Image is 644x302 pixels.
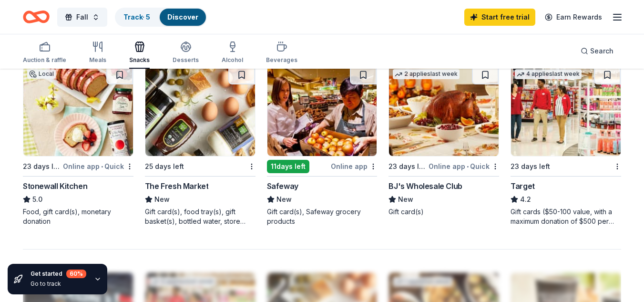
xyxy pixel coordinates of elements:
span: New [276,194,292,205]
div: Local [27,69,56,79]
img: Image for Stonewall Kitchen [23,65,133,156]
button: Desserts [173,37,199,69]
a: Image for Stonewall KitchenLocal23 days leftOnline app•QuickStonewall Kitchen5.0Food, gift card(s... [23,65,133,226]
div: Get started [31,270,86,278]
img: Image for BJ's Wholesale Club [389,65,499,156]
div: Beverages [266,56,297,64]
div: 23 days left [511,161,550,172]
div: Gift card(s) [388,207,499,217]
div: 23 days left [388,161,427,172]
span: 5.0 [32,194,42,205]
span: • [467,163,469,170]
span: New [154,194,170,205]
div: Gift card(s), food tray(s), gift basket(s), bottled water, store item(s) [145,207,256,226]
img: Image for Target [511,65,621,156]
div: Desserts [173,56,199,64]
span: New [398,194,413,205]
div: 2 applies last week [393,69,460,79]
div: 60 % [66,270,86,278]
div: Snacks [129,56,150,64]
button: Beverages [266,37,297,69]
a: Start free trial [464,9,535,26]
div: Target [511,180,535,192]
img: Image for The Fresh Market [145,65,255,156]
div: Gift card(s), Safeway grocery products [267,207,378,226]
a: Image for The Fresh Market25 days leftThe Fresh MarketNewGift card(s), food tray(s), gift basket(... [145,65,256,226]
a: Track· 5 [123,13,150,21]
div: Online app Quick [429,160,499,172]
div: Alcohol [222,56,243,64]
button: Meals [89,37,106,69]
div: The Fresh Market [145,180,209,192]
div: 11 days left [267,160,309,173]
button: Snacks [129,37,150,69]
img: Image for Safeway [267,65,377,156]
div: 23 days left [23,161,61,172]
a: Earn Rewards [539,9,608,26]
div: Gift cards ($50-100 value, with a maximum donation of $500 per year) [511,207,621,226]
a: Image for Safeway11days leftOnline appSafewayNewGift card(s), Safeway grocery products [267,65,378,226]
div: Food, gift card(s), monetary donation [23,207,133,226]
a: Image for BJ's Wholesale Club2 applieslast week23 days leftOnline app•QuickBJ's Wholesale ClubNew... [388,65,499,217]
button: Auction & raffle [23,37,66,69]
span: 4.2 [520,194,531,205]
a: Discover [167,13,198,21]
a: Home [23,6,50,28]
div: Online app Quick [63,160,133,172]
button: Search [573,42,621,61]
div: Go to track [31,280,86,288]
button: Track· 5Discover [115,8,207,27]
div: Stonewall Kitchen [23,180,87,192]
div: 25 days left [145,161,184,172]
span: Search [590,45,613,57]
a: Image for Target4 applieslast week23 days leftTarget4.2Gift cards ($50-100 value, with a maximum ... [511,65,621,226]
div: Meals [89,56,106,64]
div: 4 applies last week [515,69,582,79]
span: Fall [76,11,88,23]
div: Online app [331,160,377,172]
span: • [101,163,103,170]
div: Safeway [267,180,298,192]
div: Auction & raffle [23,56,66,64]
div: BJ's Wholesale Club [388,180,462,192]
button: Alcohol [222,37,243,69]
button: Fall [57,8,107,27]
